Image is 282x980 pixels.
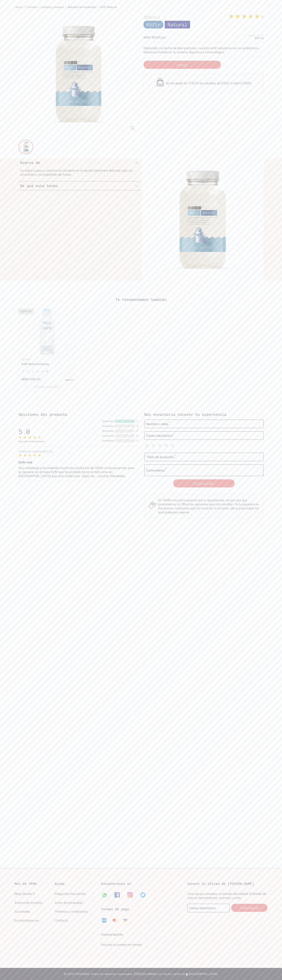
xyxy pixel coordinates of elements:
button: Subscribirme [231,904,267,912]
a: Contacto [55,918,95,922]
span: Agotado [18,309,33,314]
p: ¡Envío gratis en TODOS los pedidos de $500 o más! (CDMX) [166,81,251,85]
input: mimail@gmail.com [188,904,229,912]
h4: Kefir real [19,460,138,464]
div: 0 [136,425,138,427]
span: 5.0 [19,427,30,435]
span: Natural [165,21,190,28]
div: 0 [136,435,138,437]
a: YEMA & Co [144,15,160,19]
a: Factura tu compra en tienda [101,942,142,947]
a: Comida [26,5,37,9]
p: En YEMA nos preocupamos por lo que piensas, es por eso que prometemos no filtrar las opiniones qu... [158,498,259,514]
h3: Conoce lo último de [PERSON_NAME] [187,881,267,886]
div: 5 estrellas [102,420,114,422]
a: Inicio [16,5,22,9]
span: / [64,5,68,9]
img: 253_9b16be57-ae33-4012-8d6a-b48834441919=fwebp-q70-w256 [19,140,33,155]
img: Envío [156,78,164,87]
p: Elaborado con leche de libre pastoreo, nuestro kéfir natural es rico en probióticos, ideal para f... [144,46,264,54]
span: / [22,5,26,9]
span: / [96,5,100,9]
a: Sucursales [15,909,55,913]
a: Encuéntranos en [15,918,55,922]
span: Agregar [176,63,188,67]
div: 3 estrellas [102,430,114,432]
a: Términos y condiciones [55,909,95,913]
h3: Formas de pago [101,907,129,911]
img: Kéfir Natural de Libre Pastoreo [142,158,264,281]
span: ( 0 ) [46,370,48,373]
a: Bebidas fermentadas [68,5,96,9]
span: Kéfir [144,21,163,28]
a: Aviso de privacidad [55,901,95,905]
span: (800 ml) [255,37,264,39]
div: Lifeway [22,358,73,361]
div: Kefir Natural Lifeway [22,362,73,369]
p: Kéfir Natural [100,5,117,9]
p: Una vez por semana, contenido de calidad. Entérate de nuevos lanzamientos, eventos, y más. [187,892,267,900]
a: Lácteos y huevos [41,5,64,9]
h3: Facturación [101,932,181,937]
h3: De qué está hecho [20,183,58,188]
span: MXN 0.12 / ml [248,34,264,37]
div: 0 [136,439,138,442]
h3: Te recomendamos también [18,297,264,302]
span: ( 1 ) [261,15,264,18]
p: Soy nutriologa y recomiendo mucho los productos de YEMA a mis pacientes, pero en general, es el m... [19,466,138,478]
div: 0 [136,430,138,432]
img: Kefir Natural Lifeway 946ml [18,307,76,357]
h3: Ayuda [55,881,95,886]
h3: Acerca de [20,160,40,165]
span: / [37,5,41,9]
span: 946 ml [65,379,73,381]
button: Agregar [144,61,221,69]
p: ¡Pronto regresaré! [22,383,73,391]
div: 1 [136,420,138,422]
h3: Opiniones del producto [19,412,138,417]
a: Kefir Natural Lifeway 946mlAgotadoLifewayKefir Natural Lifeway(0)MXN 105.00946 ml [18,307,76,381]
div: [PERSON_NAME] el [DATE] [19,450,53,453]
h3: Encuéntranos en [101,881,131,886]
div: 1 estrellas [102,439,114,442]
span: MXN 99.00 / pz [144,35,166,39]
span: Basado en 1 opiniones [19,440,45,443]
p: Su sabor suave y cremoso lo convierte en la opción ideal para disfrutar solo, en smoothies o acom... [20,168,139,176]
a: Acerca de nosotros [15,901,55,905]
div: 2 estrellas [102,435,114,437]
a: Preguntas frecuentes [55,892,95,896]
h3: Más de YEMA [15,881,55,886]
button: Enviar opinión [173,479,235,487]
div: 4 estrellas [102,425,114,427]
h3: Nos encantaría conocer tu experiencia [144,412,264,417]
a: Blog: Mundo Y [15,892,55,896]
span: MXN 105.00 [22,377,41,381]
span: [PERSON_NAME] con mucho cariño en [GEOGRAPHIC_DATA]. [134,972,218,976]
